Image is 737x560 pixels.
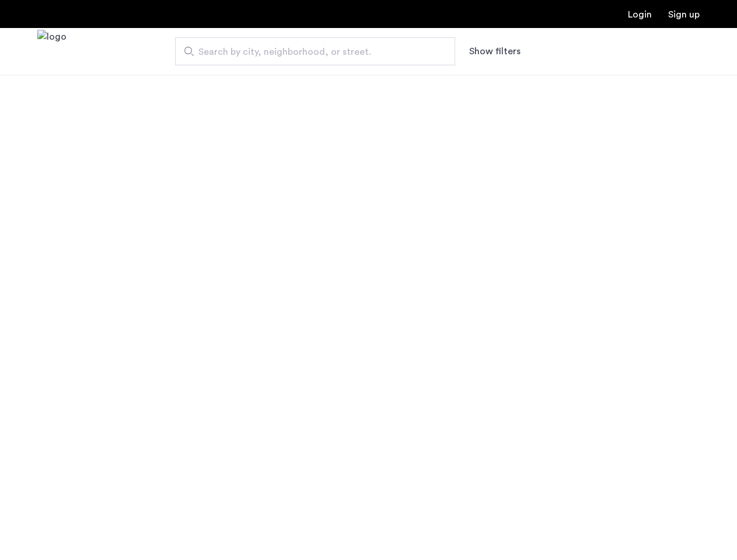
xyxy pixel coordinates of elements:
[175,37,455,65] input: Apartment Search
[37,30,67,73] a: Cazamio Logo
[628,10,652,19] a: Login
[198,45,422,59] span: Search by city, neighborhood, or street.
[668,10,700,19] a: Registration
[37,30,67,73] img: logo
[469,44,521,58] button: Show or hide filters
